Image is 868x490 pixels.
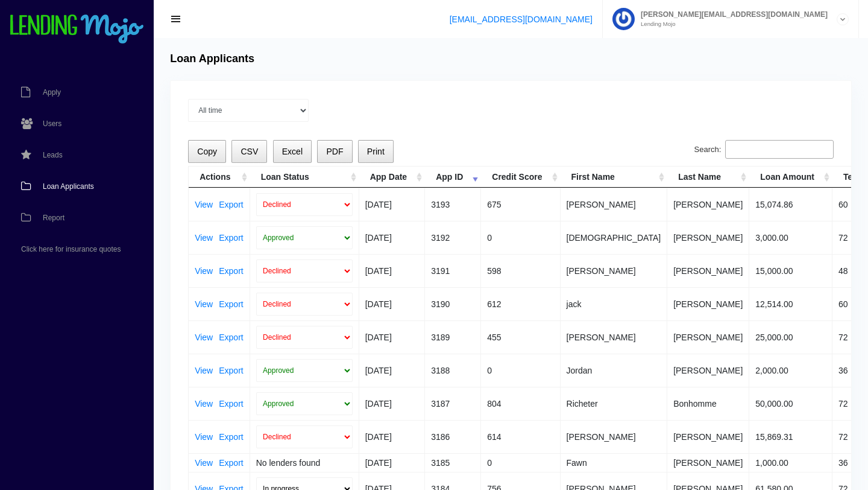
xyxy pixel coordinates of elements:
[667,453,749,472] td: [PERSON_NAME]
[667,188,749,221] td: [PERSON_NAME]
[481,188,560,221] td: 675
[749,254,832,287] td: 15,000.00
[231,140,267,164] button: CSV
[425,287,481,320] td: 3190
[195,267,213,275] a: View
[195,234,213,242] a: View
[425,354,481,387] td: 3188
[667,254,749,287] td: [PERSON_NAME]
[749,354,832,387] td: 2,000.00
[250,453,359,472] td: No lenders found
[359,167,425,188] th: App Date: activate to sort column ascending
[481,254,560,287] td: 598
[561,221,668,254] td: [DEMOGRAPHIC_DATA]
[635,11,828,18] span: [PERSON_NAME][EMAIL_ADDRESS][DOMAIN_NAME]
[359,188,425,221] td: [DATE]
[21,246,121,253] span: Click here for insurance quotes
[425,320,481,354] td: 3189
[667,287,749,320] td: [PERSON_NAME]
[481,320,560,354] td: 455
[425,167,481,188] th: App ID: activate to sort column ascending
[189,167,250,188] th: Actions: activate to sort column ascending
[561,254,668,287] td: [PERSON_NAME]
[667,167,749,188] th: Last Name: activate to sort column ascending
[43,183,94,190] span: Loan Applicants
[667,320,749,354] td: [PERSON_NAME]
[359,453,425,472] td: [DATE]
[561,287,668,320] td: jack
[561,354,668,387] td: Jordan
[635,21,828,27] small: Lending Mojo
[359,420,425,453] td: [DATE]
[561,320,668,354] td: [PERSON_NAME]
[219,234,243,242] a: Export
[195,300,213,308] a: View
[43,151,63,159] span: Leads
[749,287,832,320] td: 12,514.00
[425,387,481,420] td: 3187
[43,214,64,221] span: Report
[425,221,481,254] td: 3192
[481,287,560,320] td: 612
[425,254,481,287] td: 3191
[219,399,243,408] a: Export
[561,387,668,420] td: Richeter
[43,89,61,96] span: Apply
[694,140,834,159] label: Search:
[481,387,560,420] td: 804
[425,453,481,472] td: 3185
[749,420,832,453] td: 15,869.31
[481,221,560,254] td: 0
[667,387,749,420] td: Bonhomme
[612,8,635,30] img: Profile image
[749,387,832,420] td: 50,000.00
[359,254,425,287] td: [DATE]
[561,167,668,188] th: First Name: activate to sort column ascending
[358,140,394,164] button: Print
[219,300,243,308] a: Export
[359,320,425,354] td: [DATE]
[197,147,217,156] span: Copy
[425,188,481,221] td: 3193
[195,333,213,342] a: View
[195,433,213,441] a: View
[359,221,425,254] td: [DATE]
[561,420,668,453] td: [PERSON_NAME]
[749,167,832,188] th: Loan Amount: activate to sort column ascending
[667,221,749,254] td: [PERSON_NAME]
[725,140,834,159] input: Search:
[195,399,213,408] a: View
[170,52,254,66] h4: Loan Applicants
[219,459,243,467] a: Export
[749,453,832,472] td: 1,000.00
[219,267,243,275] a: Export
[326,147,343,156] span: PDF
[317,140,352,164] button: PDF
[749,320,832,354] td: 25,000.00
[359,287,425,320] td: [DATE]
[561,188,668,221] td: [PERSON_NAME]
[561,453,668,472] td: Fawn
[425,420,481,453] td: 3186
[195,366,213,375] a: View
[749,188,832,221] td: 15,074.86
[481,420,560,453] td: 614
[367,147,385,156] span: Print
[450,14,593,24] a: [EMAIL_ADDRESS][DOMAIN_NAME]
[749,221,832,254] td: 3,000.00
[219,200,243,209] a: Export
[219,433,243,441] a: Export
[481,354,560,387] td: 0
[667,420,749,453] td: [PERSON_NAME]
[188,140,226,164] button: Copy
[43,120,61,127] span: Users
[250,167,359,188] th: Loan Status: activate to sort column ascending
[219,366,243,375] a: Export
[282,147,303,156] span: Excel
[481,167,560,188] th: Credit Score: activate to sort column ascending
[195,459,213,467] a: View
[219,333,243,342] a: Export
[359,387,425,420] td: [DATE]
[359,354,425,387] td: [DATE]
[273,140,312,164] button: Excel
